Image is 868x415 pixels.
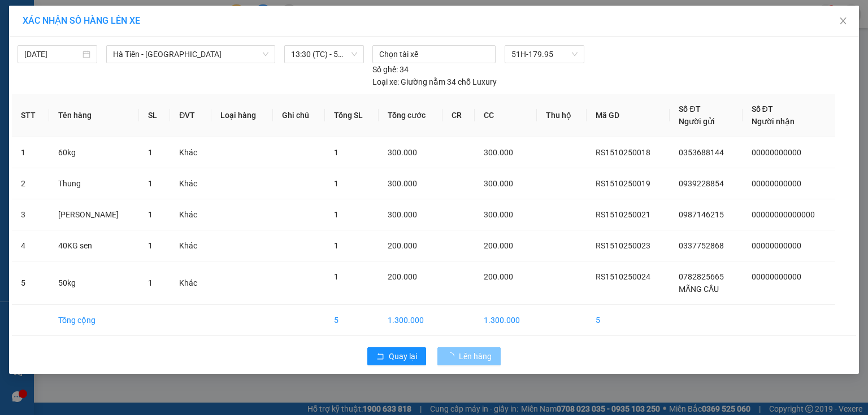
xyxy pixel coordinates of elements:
[596,179,650,188] span: RS1510250019
[148,241,153,250] span: 1
[49,168,139,199] td: Thung
[170,168,211,199] td: Khác
[23,15,140,26] span: XÁC NHẬN SỐ HÀNG LÊN XE
[679,272,724,281] span: 0782825665
[273,94,325,137] th: Ghi chú
[12,261,49,305] td: 5
[596,210,650,219] span: RS1510250021
[752,148,801,157] span: 00000000000
[484,272,513,281] span: 200.000
[113,46,268,63] span: Hà Tiên - Đà Nẵng
[752,272,801,281] span: 00000000000
[679,241,724,250] span: 0337752868
[170,137,211,168] td: Khác
[49,94,139,137] th: Tên hàng
[334,272,338,281] span: 1
[752,210,815,219] span: 00000000000000
[752,117,795,126] span: Người nhận
[679,210,724,219] span: 0987146215
[388,272,417,281] span: 200.000
[12,199,49,230] td: 3
[291,46,357,63] span: 13:30 (TC) - 51H-179.95
[484,179,513,188] span: 300.000
[475,94,537,137] th: CC
[446,352,459,360] span: loading
[679,148,724,157] span: 0353688144
[12,230,49,261] td: 4
[752,179,801,188] span: 00000000000
[49,305,139,336] td: Tổng cộng
[437,347,501,365] button: Lên hàng
[170,199,211,230] td: Khác
[367,347,426,365] button: rollbackQuay lại
[484,210,513,219] span: 300.000
[459,350,492,362] span: Lên hàng
[475,305,537,336] td: 1.300.000
[148,179,153,188] span: 1
[388,148,417,157] span: 300.000
[484,241,513,250] span: 200.000
[325,305,379,336] td: 5
[49,199,139,230] td: [PERSON_NAME]
[752,104,773,113] span: Số ĐT
[679,104,700,113] span: Số ĐT
[827,6,859,37] button: Close
[12,137,49,168] td: 1
[596,272,650,281] span: RS1510250024
[679,285,719,294] span: MÃNG CẦU
[679,117,715,126] span: Người gửi
[752,241,801,250] span: 00000000000
[334,241,338,250] span: 1
[379,305,442,336] td: 1.300.000
[537,94,587,137] th: Thu hộ
[388,179,417,188] span: 300.000
[679,179,724,188] span: 0939228854
[49,261,139,305] td: 50kg
[372,63,398,76] span: Số ghế:
[379,94,442,137] th: Tổng cước
[334,210,338,219] span: 1
[170,230,211,261] td: Khác
[49,137,139,168] td: 60kg
[334,148,338,157] span: 1
[170,94,211,137] th: ĐVT
[484,148,513,157] span: 300.000
[12,168,49,199] td: 2
[262,51,269,58] span: down
[372,76,399,88] span: Loại xe:
[170,261,211,305] td: Khác
[389,350,417,362] span: Quay lại
[12,94,49,137] th: STT
[372,63,409,76] div: 34
[388,210,417,219] span: 300.000
[334,179,338,188] span: 1
[587,305,670,336] td: 5
[442,94,475,137] th: CR
[139,94,170,137] th: SL
[211,94,273,137] th: Loại hàng
[372,76,497,88] div: Giường nằm 34 chỗ Luxury
[325,94,379,137] th: Tổng SL
[148,278,153,287] span: 1
[376,352,384,361] span: rollback
[596,241,650,250] span: RS1510250023
[587,94,670,137] th: Mã GD
[839,16,848,25] span: close
[388,241,417,250] span: 200.000
[24,48,80,60] input: 15/10/2025
[511,46,577,63] span: 51H-179.95
[596,148,650,157] span: RS1510250018
[148,148,153,157] span: 1
[49,230,139,261] td: 40KG sen
[148,210,153,219] span: 1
